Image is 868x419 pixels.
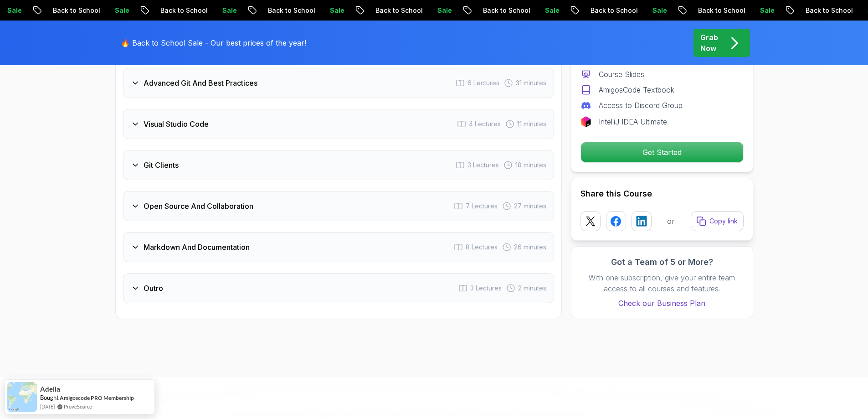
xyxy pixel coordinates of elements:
[467,160,499,170] span: 3 Lectures
[123,191,554,221] button: Open Source And Collaboration7 Lectures 27 minutes
[580,272,744,294] p: With one subscription, give your entire team access to all courses and features.
[517,119,546,129] span: 11 minutes
[40,403,55,410] span: [DATE]
[368,6,430,15] p: Back to School
[430,6,459,15] p: Sale
[580,256,744,269] h3: Got a Team of 5 or More?
[753,6,782,15] p: Sale
[538,6,567,15] p: Sale
[144,201,253,212] h3: Open Source And Collaboration
[580,298,744,309] a: Check our Business Plan
[709,217,738,226] p: Copy link
[123,68,554,98] button: Advanced Git And Best Practices6 Lectures 31 minutes
[514,202,546,211] span: 27 minutes
[667,216,675,227] p: or
[123,273,554,303] button: Outro3 Lectures 2 minutes
[514,243,546,252] span: 26 minutes
[144,78,257,88] h3: Advanced Git And Best Practices
[123,109,554,139] button: Visual Studio Code4 Lectures 11 minutes
[466,202,498,211] span: 7 Lectures
[476,6,538,15] p: Back to School
[691,6,753,15] p: Back to School
[599,69,644,80] p: Course Slides
[469,119,501,129] span: 4 Lectures
[700,32,718,54] p: Grab Now
[645,6,674,15] p: Sale
[144,119,209,129] h3: Visual Studio Code
[215,6,244,15] p: Sale
[470,284,502,293] span: 3 Lectures
[466,243,498,252] span: 8 Lectures
[64,403,92,410] a: ProveSource
[583,6,645,15] p: Back to School
[599,116,667,127] p: IntelliJ IDEA Ultimate
[580,187,744,200] h2: Share this Course
[261,6,323,15] p: Back to School
[516,78,546,88] span: 31 minutes
[691,211,744,231] button: Copy link
[123,150,554,180] button: Git Clients3 Lectures 18 minutes
[467,78,499,88] span: 6 Lectures
[46,6,108,15] p: Back to School
[144,283,163,294] h3: Outro
[123,232,554,262] button: Markdown And Documentation8 Lectures 26 minutes
[580,116,591,127] img: jetbrains logo
[40,385,60,393] span: Adella
[580,142,744,163] button: Get Started
[518,284,546,293] span: 2 minutes
[60,394,134,401] a: Amigoscode PRO Membership
[7,382,37,412] img: provesource social proof notification image
[515,160,546,170] span: 18 minutes
[108,6,137,15] p: Sale
[798,6,860,15] p: Back to School
[599,100,683,111] p: Access to Discord Group
[40,394,59,401] span: Bought
[581,142,743,162] p: Get Started
[323,6,352,15] p: Sale
[599,84,674,95] p: AmigosCode Textbook
[144,160,179,171] h3: Git Clients
[121,37,306,48] p: 🔥 Back to School Sale - Our best prices of the year!
[144,242,250,253] h3: Markdown And Documentation
[153,6,215,15] p: Back to School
